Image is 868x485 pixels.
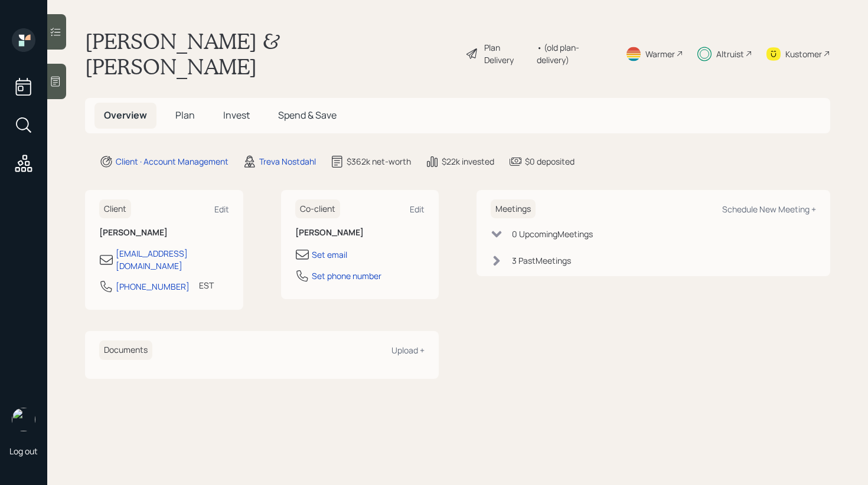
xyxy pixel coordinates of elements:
[99,340,152,360] h6: Documents
[259,155,316,168] div: Treva Nostdahl
[116,280,190,293] div: [PHONE_NUMBER]
[278,109,337,122] span: Spend & Save
[312,270,381,282] div: Set phone number
[410,204,425,215] div: Edit
[199,279,214,291] div: EST
[512,228,593,240] div: 0 Upcoming Meeting s
[175,109,195,122] span: Plan
[99,199,131,219] h6: Client
[525,155,575,168] div: $0 deposited
[223,109,250,122] span: Invest
[214,204,229,215] div: Edit
[104,109,147,122] span: Overview
[116,247,229,272] div: [EMAIL_ADDRESS][DOMAIN_NAME]
[295,199,340,219] h6: Co-client
[85,28,456,79] h1: [PERSON_NAME] & [PERSON_NAME]
[722,204,816,215] div: Schedule New Meeting +
[512,254,571,267] div: 3 Past Meeting s
[347,155,411,168] div: $362k net-worth
[116,155,229,168] div: Client · Account Management
[442,155,494,168] div: $22k invested
[537,41,611,66] div: • (old plan-delivery)
[312,248,347,261] div: Set email
[645,48,675,60] div: Warmer
[391,345,425,356] div: Upload +
[12,408,35,431] img: retirable_logo.png
[716,48,744,60] div: Altruist
[785,48,822,60] div: Kustomer
[295,228,425,238] h6: [PERSON_NAME]
[99,228,229,238] h6: [PERSON_NAME]
[484,41,531,66] div: Plan Delivery
[491,199,536,219] h6: Meetings
[9,445,38,457] div: Log out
